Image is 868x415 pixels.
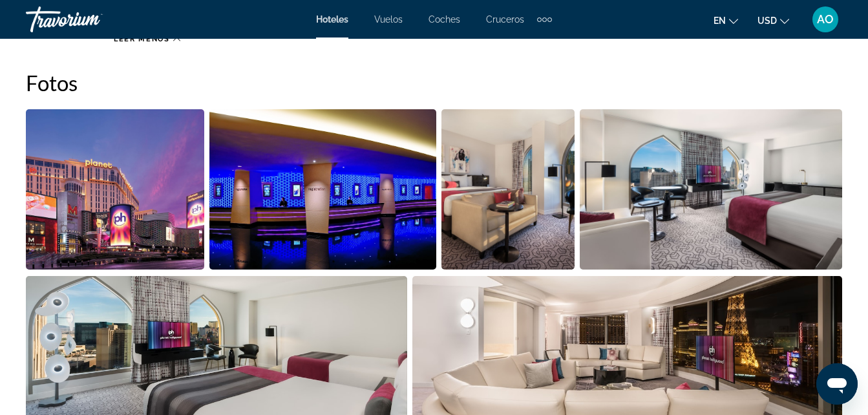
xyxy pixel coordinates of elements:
button: Cambiar idioma [714,11,738,30]
button: Abrir control deslizante de imagen a pantalla completa [441,109,575,270]
button: Elementos de navegación adicionales [537,9,552,30]
button: Abrir control deslizante de imagen a pantalla completa [26,109,204,270]
a: Coches [429,14,460,25]
a: Cruceros [486,14,524,25]
button: Menú de usuario [809,6,842,33]
span: Leer menos [114,35,170,43]
a: Travorium [26,3,155,36]
span: AO [817,13,834,26]
button: Cambiar moneda [757,11,789,30]
a: Vuelos [374,14,403,25]
button: Abrir control deslizante de imagen a pantalla completa [580,109,842,270]
iframe: Botón para iniciar la ventana de mensajería [816,363,858,405]
button: Abrir control deslizante de imagen a pantalla completa [209,109,436,270]
span: USD [757,16,777,26]
h2: Fotos [26,70,842,96]
button: Leer menos [114,34,180,44]
a: Hoteles [316,14,348,25]
span: en [714,16,726,26]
